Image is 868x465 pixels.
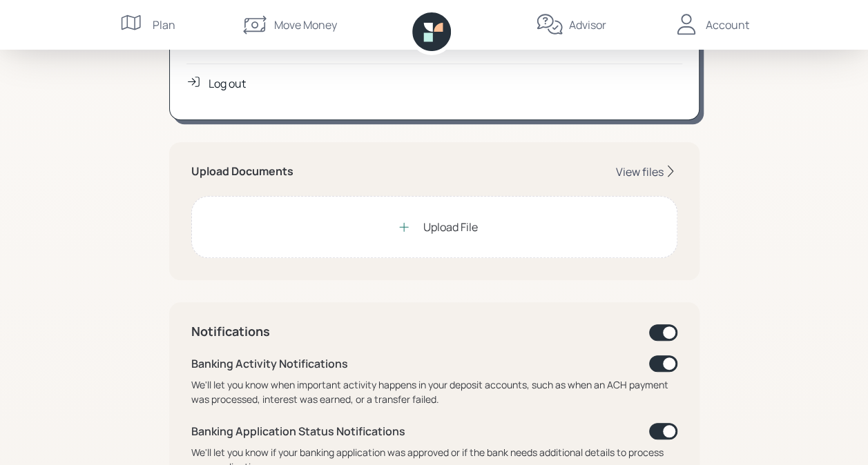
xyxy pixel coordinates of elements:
[569,17,606,33] div: Advisor
[209,75,246,92] div: Log out
[191,377,677,406] div: We'll let you know when important activity happens in your deposit accounts, such as when an ACH ...
[706,17,749,33] div: Account
[191,355,348,372] div: Banking Activity Notifications
[191,165,293,178] h5: Upload Documents
[616,164,664,179] div: View files
[423,219,478,235] div: Upload File
[191,324,270,339] h4: Notifications
[274,17,337,33] div: Move Money
[191,423,405,439] div: Banking Application Status Notifications
[153,17,175,33] div: Plan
